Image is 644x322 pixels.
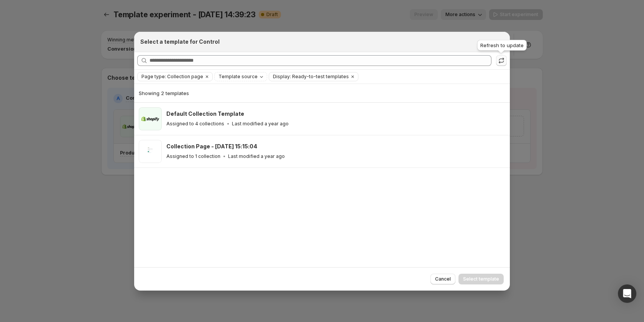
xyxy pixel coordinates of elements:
[215,72,267,81] button: Template source
[166,110,244,118] h3: Default Collection Template
[203,72,211,81] button: Clear
[139,90,189,96] span: Showing 2 templates
[269,72,349,81] button: Display: Ready-to-test templates
[495,36,505,47] button: Close
[232,121,289,127] p: Last modified a year ago
[349,72,356,81] button: Clear
[166,143,257,150] h3: Collection Page - [DATE] 15:15:04
[138,72,203,81] button: Page type: Collection page
[139,107,162,130] img: Default Collection Template
[430,274,455,284] button: Cancel
[166,121,224,127] p: Assigned to 4 collections
[228,153,285,159] p: Last modified a year ago
[618,284,636,303] div: Open Intercom Messenger
[273,74,349,80] span: Display: Ready-to-test templates
[166,153,220,159] p: Assigned to 1 collection
[435,276,451,282] span: Cancel
[140,38,220,46] h2: Select a template for Control
[219,74,258,80] span: Template source
[141,74,203,80] span: Page type: Collection page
